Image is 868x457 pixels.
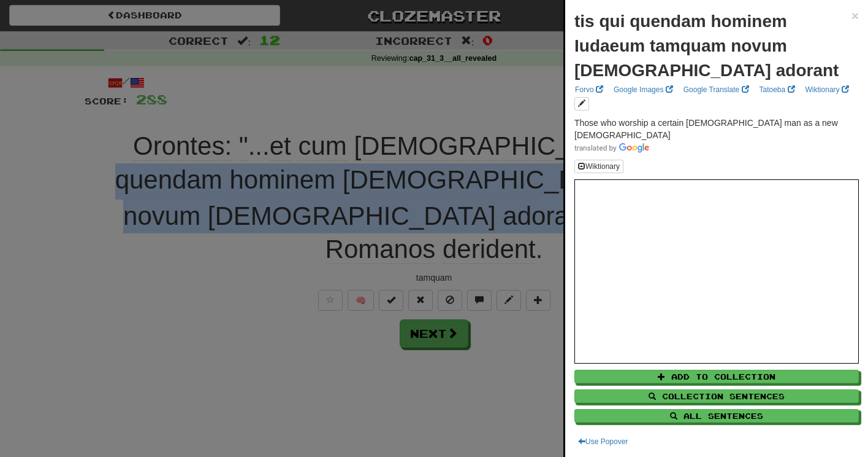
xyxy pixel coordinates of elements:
[802,83,853,96] a: Wiktionary
[574,389,859,403] button: Collection Sentences
[851,9,859,22] button: Close
[574,97,589,111] button: edit links
[574,435,631,448] button: Use Popover
[571,83,607,96] a: Forvo
[574,409,859,423] button: All Sentences
[756,83,799,96] a: Tatoeba
[574,118,838,140] span: Those who worship a certain [DEMOGRAPHIC_DATA] man as a new [DEMOGRAPHIC_DATA]
[680,83,753,96] a: Google Translate
[574,12,839,80] strong: tis qui quendam hominem Iudaeum tamquam novum [DEMOGRAPHIC_DATA] adorant
[574,143,649,153] img: Color short
[851,9,859,23] span: ×
[574,370,859,383] button: Add to Collection
[574,160,623,173] button: Wiktionary
[610,83,677,96] a: Google Images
